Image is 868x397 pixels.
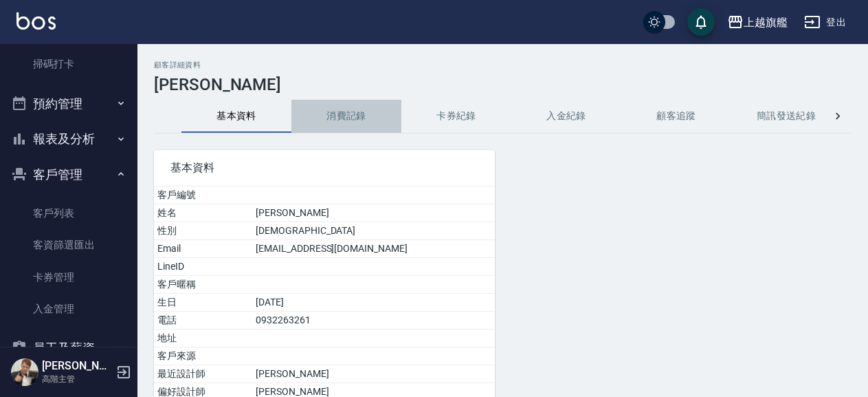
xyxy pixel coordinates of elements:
button: 顧客追蹤 [621,100,731,133]
td: 地址 [154,330,252,347]
td: Email [154,240,252,258]
a: 客資篩選匯出 [5,229,132,261]
button: save [687,8,715,36]
button: 報表及分析 [5,121,132,157]
a: 掃碼打卡 [5,48,132,80]
td: 電話 [154,312,252,330]
button: 簡訊發送紀錄 [731,100,841,133]
td: LineID [154,258,252,276]
a: 卡券管理 [5,261,132,293]
p: 高階主管 [42,373,112,385]
div: 上越旗艦 [744,14,788,31]
button: 基本資料 [181,100,291,133]
td: 最近設計師 [154,365,252,383]
td: 客戶暱稱 [154,276,252,294]
img: Logo [16,12,56,30]
button: 入金紀錄 [511,100,621,133]
h2: 顧客詳細資料 [154,61,852,69]
td: [PERSON_NAME] [252,204,494,222]
td: 客戶編號 [154,186,252,204]
td: 客戶來源 [154,347,252,365]
a: 入金管理 [5,293,132,325]
button: 卡券紀錄 [401,100,511,133]
button: 客戶管理 [5,157,132,193]
td: 0932263261 [252,312,494,330]
td: 生日 [154,294,252,312]
td: 性別 [154,222,252,240]
td: [PERSON_NAME] [252,365,494,383]
button: 登出 [799,10,852,35]
button: 上越旗艦 [722,8,793,36]
button: 預約管理 [5,86,132,122]
td: [DATE] [252,294,494,312]
td: [EMAIL_ADDRESS][DOMAIN_NAME] [252,240,494,258]
td: [DEMOGRAPHIC_DATA] [252,222,494,240]
button: 員工及薪資 [5,330,132,366]
img: Person [11,358,38,386]
a: 客戶列表 [5,197,132,229]
h3: [PERSON_NAME] [154,75,852,94]
h5: [PERSON_NAME] [42,359,112,373]
button: 消費記錄 [291,100,401,133]
span: 基本資料 [170,161,478,175]
td: 姓名 [154,204,252,222]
